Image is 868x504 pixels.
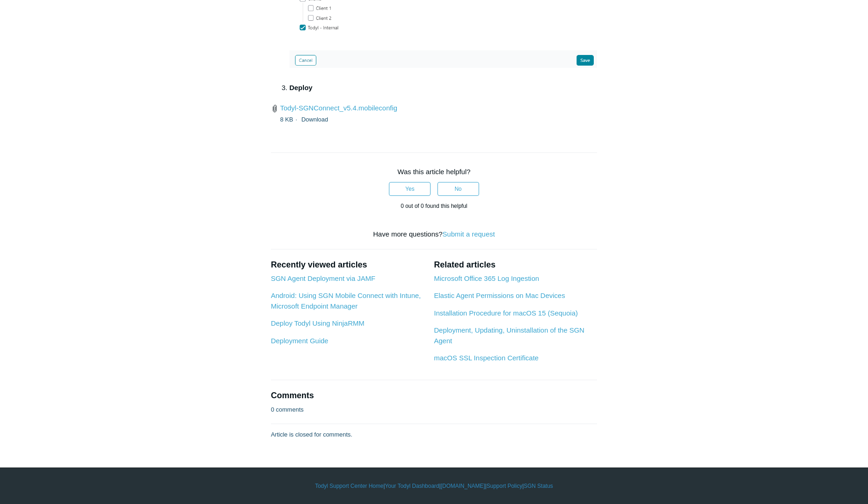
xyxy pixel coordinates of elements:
[289,84,313,91] strong: Deploy
[524,482,553,490] a: SGN Status
[434,326,584,345] a: Deployment, Updating, Uninstallation of the SGN Agent
[271,405,304,414] p: 0 comments
[398,168,471,176] span: Was this article helpful?
[434,309,578,317] a: Installation Procedure for macOS 15 (Sequoia)
[437,182,479,196] button: This article was not helpful
[271,291,421,310] a: Android: Using SGN Mobile Connect with Intune, Microsoft Endpoint Manager
[302,116,328,123] a: Download
[271,259,425,271] h2: Recently viewed articles
[315,482,383,490] a: Todyl Support Center Home
[271,319,364,327] a: Deploy Todyl Using NinjaRMM
[434,259,597,271] h2: Related articles
[271,274,376,282] a: SGN Agent Deployment via JAMF
[385,482,439,490] a: Your Todyl Dashboard
[486,482,522,490] a: Support Policy
[271,337,328,345] a: Deployment Guide
[271,430,352,439] p: Article is closed for comments.
[166,482,702,490] div: | | | |
[443,230,495,238] a: Submit a request
[400,203,467,209] span: 0 out of 0 found this helpful
[434,291,565,299] a: Elastic Agent Permissions on Mac Devices
[389,182,431,196] button: This article was helpful
[271,229,597,240] div: Have more questions?
[280,116,300,123] span: 8 KB
[434,274,539,282] a: Microsoft Office 365 Log Ingestion
[434,354,538,362] a: macOS SSL Inspection Certificate
[271,389,597,402] h2: Comments
[441,482,485,490] a: [DOMAIN_NAME]
[280,104,397,112] a: Todyl-SGNConnect_v5.4.mobileconfig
